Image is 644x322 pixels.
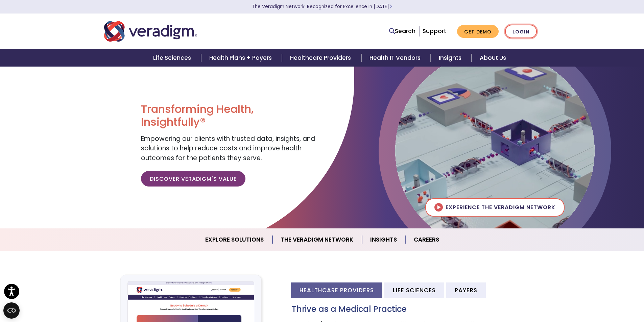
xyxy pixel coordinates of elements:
button: Open CMP widget [3,302,20,319]
a: Healthcare Providers [282,49,361,67]
li: Payers [446,282,486,298]
a: Careers [406,231,447,248]
a: Explore Solutions [197,231,272,248]
a: Insights [431,49,472,67]
a: Discover Veradigm's Value [141,171,245,187]
a: Life Sciences [145,49,201,67]
a: Search [389,27,415,36]
a: Login [505,25,537,39]
a: The Veradigm Network: Recognized for Excellence in [DATE]Learn More [252,3,392,10]
span: Empowering our clients with trusted data, insights, and solutions to help reduce costs and improv... [141,134,315,163]
a: About Us [472,49,514,67]
span: Learn More [389,3,392,10]
a: Support [423,27,446,35]
h1: Transforming Health, Insightfully® [141,103,317,129]
a: The Veradigm Network [272,231,362,248]
a: Health Plans + Payers [201,49,282,67]
a: Get Demo [457,25,499,38]
li: Healthcare Providers [291,282,382,298]
h3: Thrive as a Medical Practice [292,304,540,314]
a: Health IT Vendors [361,49,431,67]
li: Life Sciences [384,282,444,298]
img: Veradigm logo [104,20,197,43]
a: Insights [362,231,406,248]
